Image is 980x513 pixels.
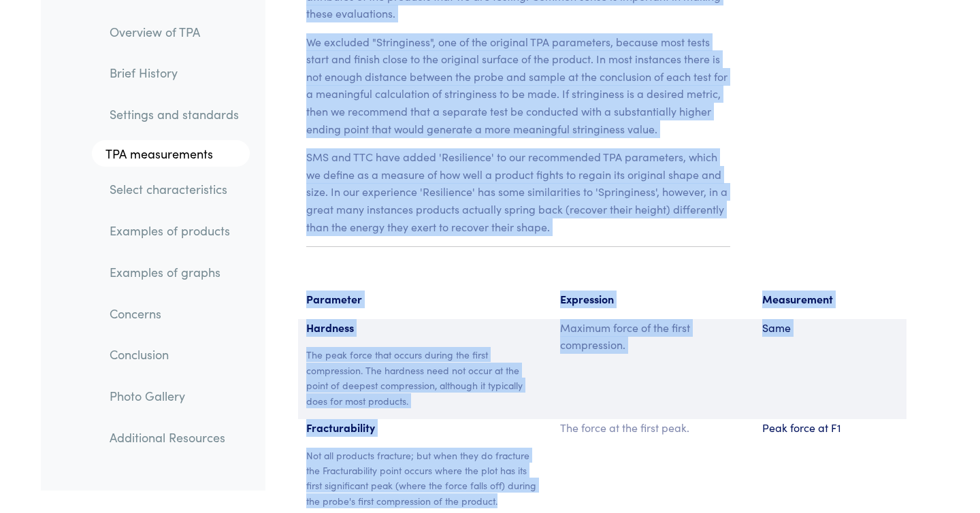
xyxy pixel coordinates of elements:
a: Select characteristics [99,174,250,205]
p: Maximum force of the first compression. [560,319,747,354]
a: Overview of TPA [99,16,250,48]
p: Hardness [306,319,544,337]
p: The peak force that occurs during the first compression. The hardness need not occur at the point... [306,347,544,408]
a: Concerns [99,298,250,329]
p: Expression [560,291,747,308]
a: Settings and standards [99,99,250,130]
p: We excluded "Stringiness", one of the original TPA parameters, because most tests start and finis... [306,33,730,138]
p: Measurement [762,291,898,308]
p: Peak force at F1 [762,419,898,437]
p: Not all products fracture; but when they do fracture the Fracturability point occurs where the pl... [306,448,544,509]
a: TPA measurements [92,140,250,167]
p: SMS and TTC have added 'Resilience' to our recommended TPA parameters, which we define as a measu... [306,148,730,235]
a: Conclusion [99,340,250,371]
a: Additional Resources [99,422,250,453]
a: Examples of products [99,216,250,247]
p: Parameter [306,291,544,308]
p: The force at the first peak. [560,419,747,437]
p: Same [762,319,898,337]
a: Photo Gallery [99,380,250,412]
a: Brief History [99,58,250,89]
p: Fracturability [306,419,544,437]
a: Examples of graphs [99,256,250,288]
